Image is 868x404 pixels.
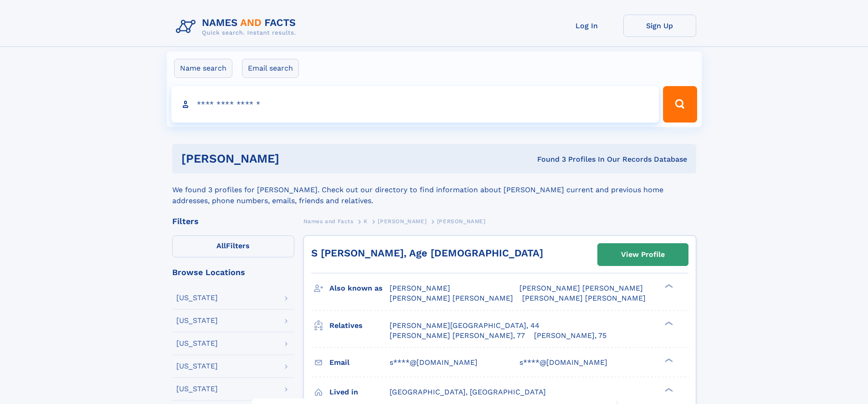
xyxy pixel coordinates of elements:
[663,387,673,393] div: ❯
[242,59,299,78] label: Email search
[364,218,368,225] span: K
[621,244,665,265] div: View Profile
[176,317,218,324] div: [US_STATE]
[663,283,673,289] div: ❯
[390,294,513,302] span: [PERSON_NAME] [PERSON_NAME]
[550,15,623,37] a: Log In
[172,174,696,206] div: We found 3 profiles for [PERSON_NAME]. Check out our directory to find information about [PERSON_...
[172,217,294,225] div: Filters
[408,154,687,164] div: Found 3 Profiles In Our Records Database
[378,215,426,227] a: [PERSON_NAME]
[329,281,390,296] h3: Also known as
[174,59,232,78] label: Name search
[172,268,294,276] div: Browse Locations
[364,215,368,227] a: K
[390,388,546,396] span: [GEOGRAPHIC_DATA], [GEOGRAPHIC_DATA]
[623,15,696,37] a: Sign Up
[176,363,218,370] div: [US_STATE]
[390,331,525,341] a: [PERSON_NAME] [PERSON_NAME], 77
[172,235,294,257] label: Filters
[663,86,697,123] button: Search Button
[598,244,688,266] a: View Profile
[311,247,543,259] a: S [PERSON_NAME], Age [DEMOGRAPHIC_DATA]
[216,241,226,250] span: All
[378,218,426,225] span: [PERSON_NAME]
[534,331,606,341] a: [PERSON_NAME], 75
[329,318,390,333] h3: Relatives
[663,320,673,326] div: ❯
[329,355,390,370] h3: Email
[329,384,390,400] h3: Lived in
[172,15,303,39] img: Logo Names and Facts
[437,218,486,225] span: [PERSON_NAME]
[176,340,218,347] div: [US_STATE]
[663,357,673,363] div: ❯
[522,294,646,302] span: [PERSON_NAME] [PERSON_NAME]
[390,321,539,331] a: [PERSON_NAME][GEOGRAPHIC_DATA], 44
[176,294,218,302] div: [US_STATE]
[171,86,659,123] input: search input
[519,284,643,292] span: [PERSON_NAME] [PERSON_NAME]
[303,215,354,227] a: Names and Facts
[181,153,408,164] h1: [PERSON_NAME]
[390,284,450,292] span: [PERSON_NAME]
[176,385,218,393] div: [US_STATE]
